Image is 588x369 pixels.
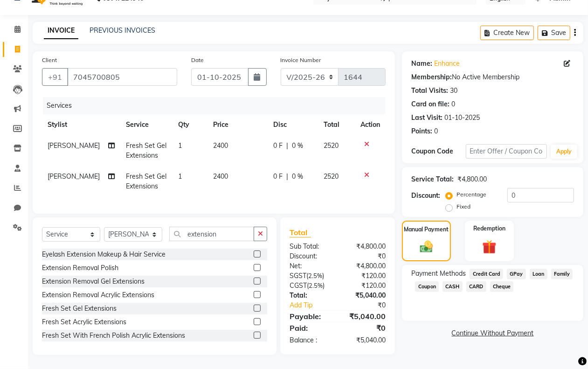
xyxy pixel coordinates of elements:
[416,239,437,254] img: _cash.svg
[42,290,154,300] div: Extension Removal Acrylic Extensions
[283,261,338,271] div: Net:
[411,99,450,109] div: Card on file:
[451,99,455,109] div: 0
[173,114,208,135] th: Qty
[457,190,486,199] label: Percentage
[283,311,338,322] div: Payable:
[208,114,268,135] th: Price
[42,114,120,135] th: Stylist
[290,228,311,237] span: Total
[273,141,283,151] span: 0 F
[411,191,440,201] div: Discount:
[283,251,338,261] div: Discount:
[273,172,283,181] span: 0 F
[283,281,338,291] div: ( )
[42,331,185,341] div: Fresh Set With French Polish Acrylic Extensions
[169,227,254,241] input: Search or Scan
[283,242,338,251] div: Sub Total:
[338,242,393,251] div: ₹4,800.00
[90,26,155,35] a: PREVIOUS INVOICES
[444,113,480,123] div: 01-10-2025
[43,97,393,114] div: Services
[415,281,439,292] span: Coupon
[450,86,457,96] div: 30
[443,281,463,292] span: CASH
[213,141,228,150] span: 2400
[457,174,487,184] div: ₹4,800.00
[411,269,466,278] span: Payment Methods
[507,269,526,279] span: GPay
[281,56,321,64] label: Invoice Number
[404,328,581,338] a: Continue Without Payment
[286,141,288,151] span: |
[309,282,323,289] span: 2.5%
[480,26,534,40] button: Create New
[434,59,460,69] a: Enhance
[324,141,339,150] span: 2520
[411,86,448,96] div: Total Visits:
[179,141,182,150] span: 1
[42,304,117,313] div: Fresh Set Gel Extensions
[538,26,570,40] button: Save
[466,144,547,159] input: Enter Offer / Coupon Code
[551,145,577,159] button: Apply
[283,300,347,310] a: Add Tip
[411,146,465,156] div: Coupon Code
[126,141,166,160] span: Fresh Set Gel Extensions
[411,126,432,136] div: Points:
[478,238,500,256] img: _gift.svg
[283,291,338,300] div: Total:
[292,172,303,181] span: 0 %
[411,72,452,82] div: Membership:
[42,263,118,273] div: Extension Removal Polish
[67,68,177,86] input: Search by Name/Mobile/Email/Code
[338,291,393,300] div: ₹5,040.00
[411,59,432,69] div: Name:
[283,322,338,334] div: Paid:
[530,269,547,279] span: Loan
[473,224,505,233] label: Redemption
[338,261,393,271] div: ₹4,800.00
[338,311,393,322] div: ₹5,040.00
[411,72,574,82] div: No Active Membership
[283,335,338,345] div: Balance :
[355,114,386,135] th: Action
[318,114,355,135] th: Total
[213,172,228,181] span: 2400
[42,317,126,327] div: Fresh Set Acrylic Extensions
[347,300,393,310] div: ₹0
[48,141,100,150] span: [PERSON_NAME]
[551,269,573,279] span: Family
[48,172,100,181] span: [PERSON_NAME]
[179,172,182,181] span: 1
[42,250,166,259] div: Eyelash Extension Makeup & Hair Service
[338,251,393,261] div: ₹0
[470,269,503,279] span: Credit Card
[290,281,307,290] span: CGST
[338,335,393,345] div: ₹5,040.00
[120,114,173,135] th: Service
[126,172,166,190] span: Fresh Set Gel Extensions
[268,114,318,135] th: Disc
[42,277,145,286] div: Extension Removal Gel Extensions
[44,22,78,39] a: INVOICE
[286,172,288,181] span: |
[283,271,338,281] div: ( )
[338,322,393,334] div: ₹0
[434,126,438,136] div: 0
[290,272,306,280] span: SGST
[324,172,339,181] span: 2520
[411,113,443,123] div: Last Visit:
[338,281,393,291] div: ₹120.00
[308,272,322,279] span: 2.5%
[191,56,204,64] label: Date
[42,68,68,86] button: +91
[292,141,303,151] span: 0 %
[490,281,514,292] span: Cheque
[457,202,470,211] label: Fixed
[338,271,393,281] div: ₹120.00
[411,174,454,184] div: Service Total:
[404,225,449,234] label: Manual Payment
[466,281,486,292] span: CARD
[42,56,57,64] label: Client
